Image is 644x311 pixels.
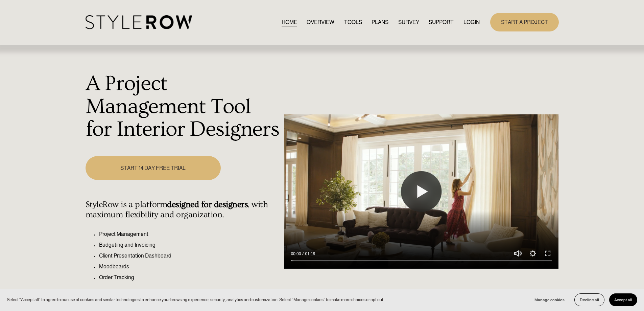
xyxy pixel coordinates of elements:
a: START 14 DAY FREE TRIAL [86,156,221,180]
button: Decline all [574,293,604,306]
a: START A PROJECT [490,13,559,31]
input: Seek [291,259,552,263]
a: SURVEY [398,18,419,27]
a: LOGIN [463,18,480,27]
p: Moodboards [99,263,281,271]
a: folder dropdown [429,18,454,27]
p: Simplify your workflow, manage items effectively, and keep your business running seamlessly. [86,287,281,303]
a: OVERVIEW [307,18,334,27]
a: PLANS [372,18,388,27]
p: Order Tracking [99,273,281,282]
button: Accept all [609,293,637,306]
p: Client Presentation Dashboard [99,252,281,260]
a: HOME [282,18,297,27]
span: Decline all [580,297,599,302]
button: Play [401,171,442,212]
span: SUPPORT [429,18,454,26]
p: Budgeting and Invoicing [99,241,281,249]
h1: A Project Management Tool for Interior Designers [86,72,281,141]
div: Current time [291,250,303,257]
p: Select “Accept all” to agree to our use of cookies and similar technologies to enhance your brows... [7,296,384,303]
p: Project Management [99,230,281,238]
span: Accept all [614,297,632,302]
img: StyleRow [86,15,192,29]
span: Manage cookies [534,297,565,302]
a: TOOLS [344,18,362,27]
strong: designed for designers [167,200,248,209]
h4: StyleRow is a platform , with maximum flexibility and organization. [86,200,281,220]
div: Duration [303,250,317,257]
button: Manage cookies [529,293,570,306]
